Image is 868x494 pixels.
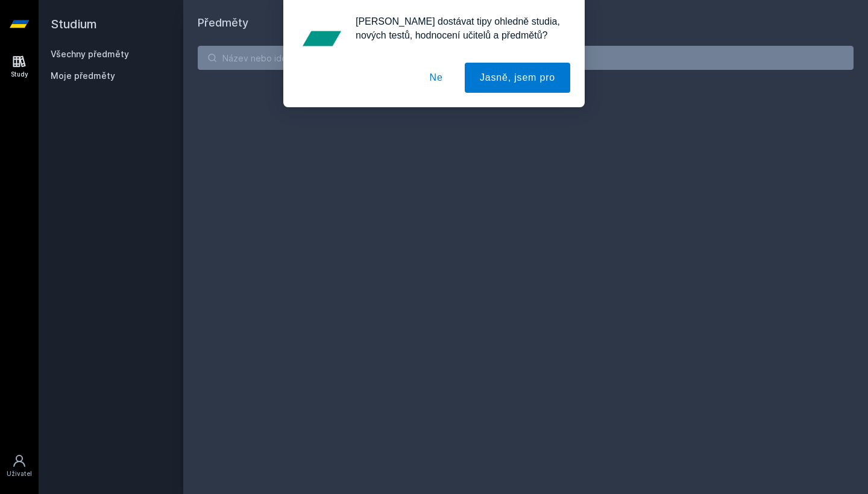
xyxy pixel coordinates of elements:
[465,63,570,93] button: Jasně, jsem pro
[415,63,458,93] button: Ne
[2,448,36,484] a: Uživatel
[298,14,346,63] img: notification icon
[346,14,570,42] div: [PERSON_NAME] dostávat tipy ohledně studia, nových testů, hodnocení učitelů a předmětů?
[7,469,32,478] div: Uživatel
